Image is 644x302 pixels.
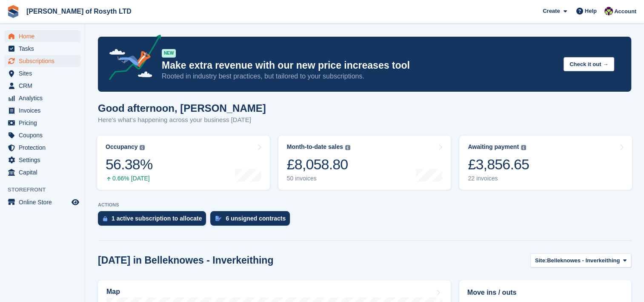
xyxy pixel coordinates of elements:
[4,67,80,79] a: menu
[210,211,294,230] a: 6 unsigned contracts
[543,7,560,15] span: Create
[467,287,623,298] h2: Move ins / outs
[98,115,266,125] p: Here's what's happening across your business [DATE]
[19,142,70,154] span: Protection
[287,143,343,151] div: Month-to-date sales
[459,136,632,190] a: Awaiting payment £3,856.65 22 invoices
[19,117,70,129] span: Pricing
[468,156,529,173] div: £3,856.65
[278,136,451,190] a: Month-to-date sales £8,058.80 50 invoices
[4,142,80,154] a: menu
[4,43,80,55] a: menu
[106,175,152,182] div: 0.66% [DATE]
[4,166,80,178] a: menu
[19,80,70,92] span: CRM
[162,59,557,72] p: Make extra revenue with our new price increases tool
[547,256,620,265] span: Belleknowes - Inverkeithing
[19,55,70,67] span: Subscriptions
[106,288,120,296] h2: Map
[98,255,273,266] h2: [DATE] in Belleknowes - Inverkeithing
[287,156,350,173] div: £8,058.80
[345,145,350,150] img: icon-info-grey-7440780725fd019a000dd9b08b2336e03edf1995a4989e88bcd33f0948082b44.svg
[7,5,20,18] img: stora-icon-8386f47178a22dfd0bd8f6a31ec36ba5ce8667c1dd55bd0f319d3a0aa187defe.svg
[4,55,80,67] a: menu
[19,196,70,208] span: Online Store
[4,154,80,166] a: menu
[468,175,529,182] div: 22 invoices
[468,143,519,151] div: Awaiting payment
[106,143,137,151] div: Occupancy
[8,186,85,194] span: Storefront
[112,215,202,222] div: 1 active subscription to allocate
[4,129,80,141] a: menu
[19,105,70,116] span: Invoices
[530,253,631,267] button: Site: Belleknowes - Inverkeithing
[19,30,70,42] span: Home
[4,105,80,116] a: menu
[19,92,70,104] span: Analytics
[521,145,526,150] img: icon-info-grey-7440780725fd019a000dd9b08b2336e03edf1995a4989e88bcd33f0948082b44.svg
[98,202,631,208] p: ACTIONS
[614,7,636,16] span: Account
[98,102,266,114] h1: Good afternoon, [PERSON_NAME]
[287,175,350,182] div: 50 invoices
[19,67,70,79] span: Sites
[19,43,70,55] span: Tasks
[162,72,557,81] p: Rooted in industry best practices, but tailored to your subscriptions.
[4,92,80,104] a: menu
[215,216,221,221] img: contract_signature_icon-13c848040528278c33f63329250d36e43548de30e8caae1d1a13099fd9432cc5.svg
[70,197,80,207] a: Preview store
[102,35,161,83] img: price-adjustments-announcement-icon-8257ccfd72463d97f412b2fc003d46551f7dbcb40ab6d574587a9cd5c0d94...
[98,211,210,230] a: 1 active subscription to allocate
[23,4,135,18] a: [PERSON_NAME] of Rosyth LTD
[564,57,614,71] button: Check it out →
[19,154,70,166] span: Settings
[535,256,547,265] span: Site:
[4,80,80,92] a: menu
[103,216,107,221] img: active_subscription_to_allocate_icon-d502201f5373d7db506a760aba3b589e785aa758c864c3986d89f69b8ff3...
[97,136,270,190] a: Occupancy 56.38% 0.66% [DATE]
[19,166,70,178] span: Capital
[226,215,286,222] div: 6 unsigned contracts
[19,129,70,141] span: Coupons
[4,117,80,129] a: menu
[585,7,597,15] span: Help
[106,156,152,173] div: 56.38%
[140,145,145,150] img: icon-info-grey-7440780725fd019a000dd9b08b2336e03edf1995a4989e88bcd33f0948082b44.svg
[162,49,176,58] div: NEW
[4,30,80,42] a: menu
[604,7,613,15] img: Nina Briggs
[4,196,80,208] a: menu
